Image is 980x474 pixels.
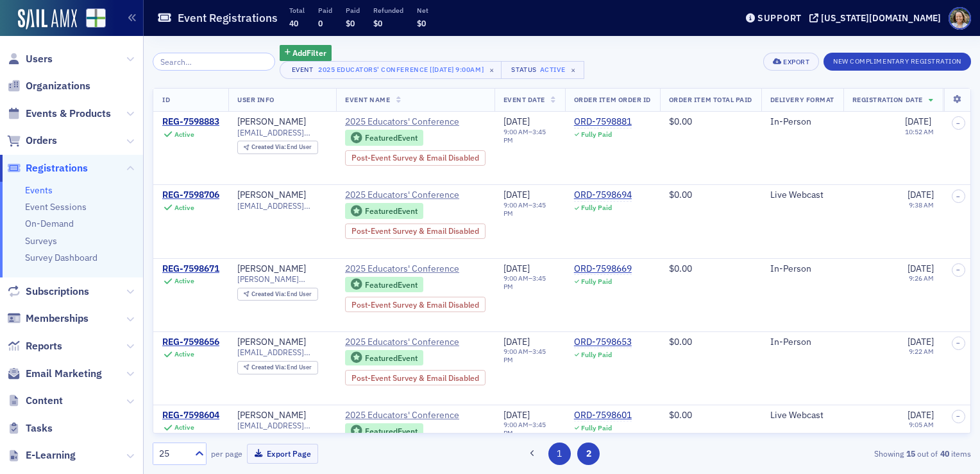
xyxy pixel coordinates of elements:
div: REG-7598604 [162,410,219,421]
div: Featured Event [365,281,418,288]
a: Organizations [7,79,90,93]
button: 2 [577,443,600,465]
span: $0 [417,18,426,28]
a: [PERSON_NAME] [237,410,306,421]
a: 2025 Educators' Conference [345,263,486,275]
a: Events & Products [7,107,111,121]
time: 10:52 AM [905,127,934,136]
span: [DATE] [503,336,530,347]
div: Status [511,66,537,74]
button: 1 [548,443,571,465]
button: StatusActive× [501,61,584,79]
a: Subscriptions [7,285,89,299]
a: Events [25,184,53,196]
div: In-Person [770,337,834,348]
div: [US_STATE][DOMAIN_NAME] [821,12,941,24]
div: Fully Paid [581,204,612,212]
span: Orders [26,134,57,148]
img: SailAMX [18,9,77,30]
div: Fully Paid [581,130,612,139]
div: End User [251,291,312,298]
span: [DATE] [908,409,934,421]
button: Export [763,53,819,71]
div: In-Person [770,263,834,275]
span: Created Via : [251,290,287,298]
span: Created Via : [251,143,287,151]
a: [PERSON_NAME] [237,116,306,128]
time: 9:00 AM [503,274,528,283]
div: Active [174,277,194,285]
div: End User [251,144,312,151]
span: $0.00 [669,336,692,347]
div: – [503,128,556,145]
div: Featured Event [345,203,423,219]
div: Active [540,66,566,74]
a: [PERSON_NAME] [237,337,306,348]
a: 2025 Educators' Conference [345,116,486,128]
span: [DATE] [908,263,934,274]
span: Organizations [26,79,90,93]
span: – [956,119,960,127]
div: – [503,201,556,218]
span: [DATE] [503,409,530,421]
a: Memberships [7,312,89,326]
div: Live Webcast [770,189,834,201]
p: Total [289,6,305,15]
span: Content [26,394,63,408]
span: [DATE] [908,336,934,347]
span: 2025 Educators' Conference [345,189,462,201]
div: Fully Paid [581,351,612,359]
a: Orders [7,134,57,148]
span: ID [162,95,170,104]
button: Export Page [247,444,318,464]
div: 2025 Educators' Conference [[DATE] 9:00am] [318,63,484,76]
div: End User [251,364,312,371]
span: Email Marketing [26,367,102,381]
div: Created Via: End User [237,361,318,374]
div: Featured Event [365,134,418,141]
span: Tasks [26,421,53,435]
div: Active [174,350,194,358]
span: [DATE] [905,116,931,127]
span: Delivery Format [770,95,834,104]
div: In-Person [770,116,834,128]
a: REG-7598883 [162,116,219,128]
span: Event Date [503,95,545,104]
div: Active [174,130,194,139]
label: per page [211,448,242,459]
div: Fully Paid [581,424,612,432]
span: [EMAIL_ADDRESS][PERSON_NAME][DOMAIN_NAME] [237,421,327,430]
span: 2025 Educators' Conference [345,263,462,275]
div: Featured Event [345,423,423,439]
a: 2025 Educators' Conference [345,337,486,348]
span: – [956,266,960,274]
a: [PERSON_NAME] [237,263,306,275]
time: 9:05 AM [909,420,934,429]
div: Export [783,58,809,66]
a: ORD-7598601 [574,410,632,421]
time: 9:00 AM [503,347,528,356]
a: Email Marketing [7,367,102,381]
a: On-Demand [25,218,74,229]
span: – [956,412,960,420]
time: 3:45 PM [503,127,546,145]
a: ORD-7598653 [574,337,632,348]
input: Search… [153,53,275,71]
p: Refunded [373,6,403,15]
div: Featured Event [365,207,418,215]
a: REG-7598671 [162,263,219,275]
p: Net [417,6,428,15]
time: 3:45 PM [503,274,546,291]
div: Featured Event [365,428,418,435]
span: $0 [373,18,382,28]
span: Subscriptions [26,285,89,299]
div: Featured Event [345,130,423,146]
span: $0.00 [669,189,692,200]
span: 2025 Educators' Conference [345,410,462,421]
a: Event Sessions [25,201,87,213]
a: 2025 Educators' Conference [345,410,486,421]
span: × [486,64,498,76]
